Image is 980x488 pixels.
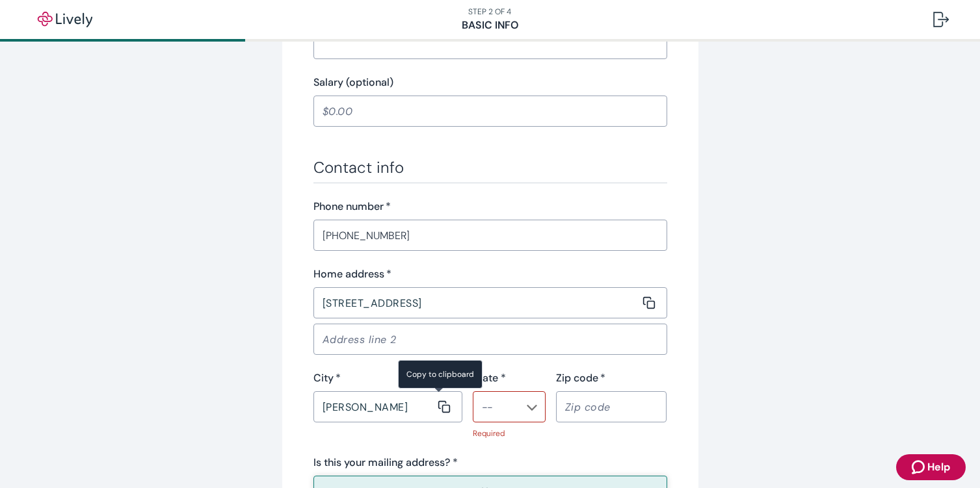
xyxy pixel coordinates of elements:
[927,459,950,475] span: Help
[556,394,658,420] input: Zip code
[477,398,520,416] input: --
[313,158,667,177] h3: Contact info
[313,266,391,282] label: Home address
[313,98,667,124] input: $0.00
[473,370,506,386] label: State *
[435,398,453,416] button: Copy message content to clipboard
[313,394,435,420] input: City
[313,455,458,470] label: Is this your mailing address? *
[556,370,605,386] label: Zip code
[640,294,658,312] button: Copy message content to clipboard
[642,296,656,309] svg: Copy to clipboard
[896,454,966,480] button: Zendesk support iconHelp
[313,290,640,316] input: Address line 1
[912,459,927,475] svg: Zendesk support icon
[473,428,536,439] p: Required
[438,400,451,413] svg: Copy to clipboard
[525,401,538,414] button: Open
[923,4,959,35] button: Log out
[313,199,391,214] label: Phone number
[313,222,667,248] input: (555) 555-5555
[29,12,101,27] img: Lively
[313,370,341,386] label: City
[527,402,537,413] svg: Chevron icon
[313,326,667,352] input: Address line 2
[313,75,393,90] label: Salary (optional)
